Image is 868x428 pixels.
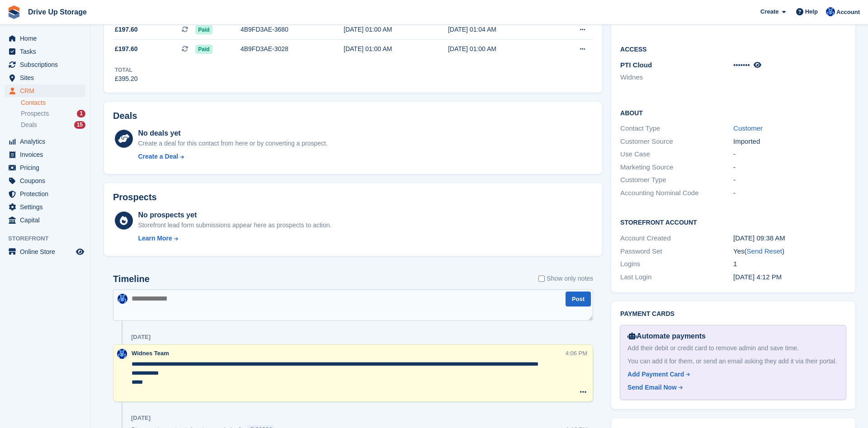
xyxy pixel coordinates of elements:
[20,174,74,187] span: Coupons
[620,175,733,185] div: Customer Type
[21,109,49,118] span: Prospects
[733,124,763,132] a: Customer
[805,7,818,16] span: Help
[344,44,448,54] div: [DATE] 01:00 AM
[5,32,85,45] a: menu
[115,44,138,54] span: £197.60
[20,58,74,71] span: Subscriptions
[113,111,137,121] h2: Deals
[20,245,74,258] span: Online Store
[620,162,733,173] div: Marketing Source
[344,25,448,34] div: [DATE] 01:00 AM
[733,273,782,281] time: 2025-08-12 15:12:53 UTC
[132,350,169,357] span: Widnes Team
[138,234,172,243] div: Learn More
[733,61,750,69] span: •••••••
[620,136,733,147] div: Customer Source
[627,331,839,342] div: Automate payments
[5,85,85,97] a: menu
[7,5,21,19] img: stora-icon-8386f47178a22dfd0bd8f6a31ec36ba5ce8667c1dd55bd0f319d3a0aa187defe.svg
[733,175,846,185] div: -
[620,149,733,160] div: Use Case
[20,201,74,213] span: Settings
[20,45,74,58] span: Tasks
[620,72,733,83] li: Widnes
[241,25,344,34] div: 4B9FD3AE-3680
[113,274,150,284] h2: Timeline
[21,120,85,130] a: Deals 15
[115,66,138,74] div: Total
[5,161,85,174] a: menu
[131,414,151,422] div: [DATE]
[5,71,85,84] a: menu
[733,246,846,257] div: Yes
[836,8,860,17] span: Account
[745,247,784,255] span: ( )
[448,25,552,34] div: [DATE] 01:04 AM
[115,74,138,84] div: £395.20
[566,349,587,357] div: 4:06 PM
[113,192,157,202] h2: Prospects
[5,245,85,258] a: menu
[138,139,327,148] div: Create a deal for this contact from here or by converting a prospect.
[733,149,846,160] div: -
[20,71,74,84] span: Sites
[5,174,85,187] a: menu
[20,188,74,200] span: Protection
[620,246,733,257] div: Password Set
[448,44,552,54] div: [DATE] 01:00 AM
[74,121,85,129] div: 15
[627,357,839,366] div: You can add it for them, or send an email asking they add it via their portal.
[620,44,846,53] h2: Access
[20,214,74,226] span: Capital
[620,259,733,269] div: Logins
[5,58,85,71] a: menu
[8,234,90,243] span: Storefront
[620,310,846,318] h2: Payment cards
[627,343,839,353] div: Add their debit or credit card to remove admin and save time.
[138,234,331,243] a: Learn More
[627,370,835,379] a: Add Payment Card
[138,210,331,221] div: No prospects yet
[620,188,733,198] div: Accounting Nominal Code
[75,246,85,257] a: Preview store
[5,148,85,161] a: menu
[5,135,85,148] a: menu
[77,110,85,118] div: 1
[241,44,344,54] div: 4B9FD3AE-3028
[620,61,652,69] span: PTI Cloud
[5,214,85,226] a: menu
[733,188,846,198] div: -
[131,334,151,341] div: [DATE]
[620,108,846,117] h2: About
[620,233,733,244] div: Account Created
[195,25,212,34] span: Paid
[115,25,138,34] span: £197.60
[538,274,545,283] input: Show only notes
[117,349,127,359] img: Widnes Team
[24,5,90,19] a: Drive Up Storage
[20,148,74,161] span: Invoices
[138,221,331,230] div: Storefront lead form submissions appear here as prospects to action.
[620,217,846,226] h2: Storefront Account
[195,45,212,54] span: Paid
[627,383,677,392] div: Send Email Now
[138,128,327,139] div: No deals yet
[5,201,85,213] a: menu
[760,7,778,16] span: Create
[620,123,733,134] div: Contact Type
[138,152,327,161] a: Create a Deal
[733,233,846,244] div: [DATE] 09:38 AM
[826,7,835,16] img: Widnes Team
[20,161,74,174] span: Pricing
[733,162,846,173] div: -
[733,259,846,269] div: 1
[627,370,684,379] div: Add Payment Card
[20,85,74,97] span: CRM
[733,136,846,147] div: Imported
[5,45,85,58] a: menu
[21,109,85,118] a: Prospects 1
[620,272,733,282] div: Last Login
[138,152,178,161] div: Create a Deal
[538,274,593,283] label: Show only notes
